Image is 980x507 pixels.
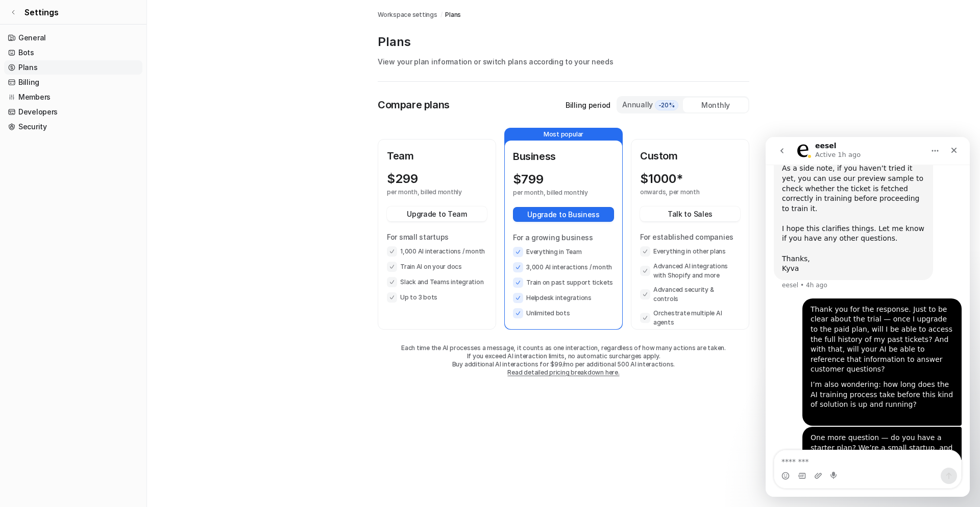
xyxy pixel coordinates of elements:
div: Annually [622,99,679,110]
li: 3,000 AI interactions / month [513,262,614,272]
div: One more question — do you have a starter plan? We’re a small startup, and paying $800 per month ... [45,296,188,386]
span: / [440,10,443,19]
li: Orchestrate multiple AI agents [640,309,740,327]
li: Train on past support tickets [513,278,614,288]
button: Upload attachment [48,335,57,343]
p: Plans [378,34,749,50]
div: Marcelo says… [8,290,196,404]
a: Members [4,90,142,104]
p: Custom [640,148,740,164]
p: Team [387,148,487,164]
p: For small startups [387,232,487,242]
p: Compare plans [378,97,450,112]
a: Bots [4,45,142,60]
a: General [4,31,142,45]
p: $ 799 [513,172,544,187]
p: $ 299 [387,172,418,186]
a: Plans [445,10,461,19]
li: Slack and Teams integration [387,277,487,287]
p: For established companies [640,232,740,242]
li: 1,000 AI interactions / month [387,246,487,257]
p: Buy additional AI interactions for $99/mo per additional 500 AI interactions. [378,360,749,368]
p: Business [513,149,614,164]
a: Workspace settings [378,10,437,19]
li: Up to 3 bots [387,292,487,303]
p: Each time the AI processes a message, it counts as one interaction, regardless of how many action... [378,344,749,352]
iframe: Intercom live chat [766,137,970,497]
button: Upgrade to Team [387,206,487,221]
button: Send a message… [175,331,191,347]
p: onwards, per month [640,188,722,196]
li: Advanced AI integrations with Shopify and more [640,262,740,280]
p: Billing period [566,100,610,110]
p: per month, billed monthly [387,188,469,196]
a: Billing [4,75,142,89]
div: As a side note, if you haven’t tried it yet, you can use our preview sample to check whether the ... [16,27,159,87]
li: Unlimited bots [513,308,614,318]
div: I hope this clarifies things. Let me know if you have any other questions. ​ [16,87,159,117]
button: Upgrade to Business [513,207,614,222]
div: Thank you for the response. Just to be clear about the trial — once I upgrade to the paid plan, w... [45,168,188,238]
p: If you exceed AI interaction limits, no automatic surcharges apply. [378,352,749,360]
a: Plans [4,60,142,75]
li: Helpdesk integrations [513,293,614,303]
div: One more question — do you have a starter plan? We’re a small startup, and paying $800 per month ... [37,290,196,392]
p: For a growing business [513,232,614,243]
li: Advanced security & controls [640,285,740,304]
li: Everything in other plans [640,246,740,257]
button: Emoji picker [16,335,24,343]
button: Gif picker [32,335,40,343]
a: Read detailed pricing breakdown here. [507,368,619,376]
button: Start recording [65,335,73,343]
div: Monthly [683,98,748,112]
li: Everything in Team [513,247,614,257]
div: Thank you for the response. Just to be clear about the trial — once I upgrade to the paid plan, w... [37,162,196,289]
div: Marcelo says… [8,162,196,290]
button: Talk to Sales [640,206,740,221]
p: View your plan information or switch plans according to your needs [378,56,749,67]
span: -20% [655,100,678,110]
div: I’m also wondering: how long does the AI training process take before this kind of solution is up... [45,243,188,283]
span: Settings [24,6,59,18]
div: Thanks, Kyva [16,117,159,137]
a: Security [4,120,142,134]
li: Train AI on your docs [387,262,487,272]
p: per month, billed monthly [513,189,596,197]
textarea: Message… [9,313,195,331]
p: $ 1000* [640,172,683,186]
p: Most popular [505,128,622,141]
div: eesel • 4h ago [16,145,62,151]
a: Developers [4,105,142,119]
